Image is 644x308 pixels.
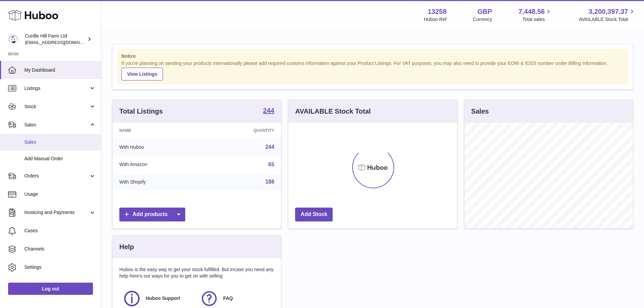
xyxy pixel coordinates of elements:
[519,7,545,16] span: 7,448.56
[119,242,134,252] h3: Help
[113,123,205,138] th: Name
[24,156,96,162] span: Add Manual Order
[205,123,281,138] th: Quantity
[121,68,163,80] a: View Listings
[263,107,274,114] strong: 244
[24,122,89,128] span: Sales
[265,144,275,150] a: 244
[113,173,205,191] td: With Shopify
[263,107,274,115] a: 244
[8,283,93,295] a: Log out
[473,16,492,23] div: Currency
[113,138,205,156] td: With Huboo
[24,228,96,234] span: Cases
[519,7,553,23] a: 7,448.56 Total sales
[265,179,275,185] a: 188
[295,208,333,221] a: Add Stock
[119,266,274,279] p: Huboo is the easy way to get your stock fulfilled. But incase you need any help here's our ways f...
[24,246,96,252] span: Channels
[522,16,552,23] span: Total sales
[24,264,96,270] span: Settings
[8,34,18,44] img: internalAdmin-13258@internal.huboo.com
[268,162,275,167] a: 65
[424,16,447,23] div: Huboo Ref
[24,103,89,110] span: Stock
[24,85,89,92] span: Listings
[24,191,96,197] span: Usage
[121,60,624,80] div: If you're planning on sending your products internationally please add required customs informati...
[119,107,163,116] h3: Total Listings
[428,7,447,16] strong: 13258
[25,33,86,46] div: Curdle Hill Farm Ltd
[295,107,371,116] h3: AVAILABLE Stock Total
[24,173,89,179] span: Orders
[477,7,492,16] strong: GBP
[119,208,185,221] a: Add products
[579,7,636,23] a: 3,200,397.37 AVAILABLE Stock Total
[121,53,624,60] strong: Notice
[223,295,233,302] span: FAQ
[200,289,271,308] a: FAQ
[146,295,180,302] span: Huboo Support
[579,16,636,23] span: AVAILABLE Stock Total
[471,107,489,116] h3: Sales
[24,209,89,216] span: Invoicing and Payments
[589,7,628,16] span: 3,200,397.37
[123,289,193,308] a: Huboo Support
[24,67,96,73] span: My Dashboard
[24,139,96,145] span: Sales
[25,40,99,45] span: [EMAIL_ADDRESS][DOMAIN_NAME]
[113,156,205,173] td: With Amazon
